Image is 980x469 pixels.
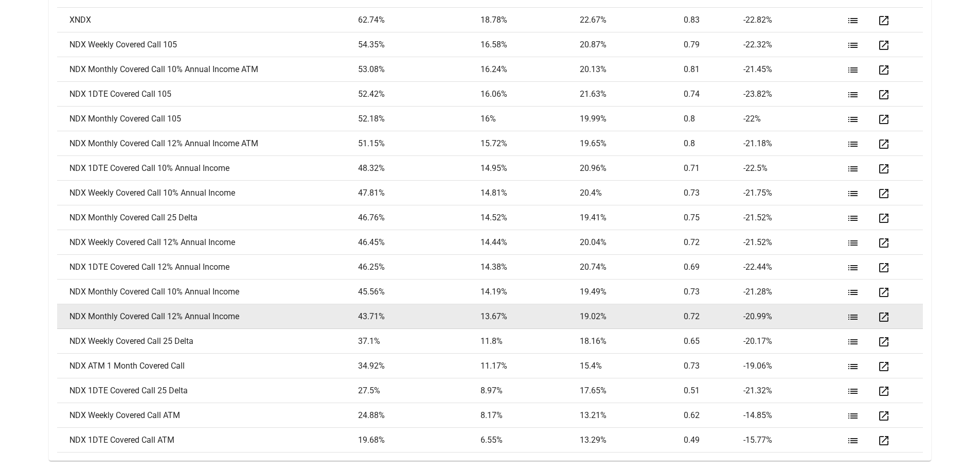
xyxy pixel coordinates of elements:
mat-icon: open_in_new [878,360,890,373]
td: 14.95 % [480,156,580,181]
td: 13.67 % [480,304,580,329]
td: 46.45 % [358,230,480,255]
td: 43.71 % [358,304,480,329]
td: -22.32 % [743,32,843,57]
mat-icon: list [847,311,859,323]
td: NDX Weekly Covered Call 12% Annual Income [57,230,358,255]
td: 51.15 % [358,131,480,156]
td: NDX Monthly Covered Call 12% Annual Income ATM [57,131,358,156]
td: -20.99 % [743,304,843,329]
td: 15.4 % [580,354,684,378]
td: 11.8 % [480,329,580,354]
td: -22.82 % [743,8,843,32]
td: 0.71 [684,156,744,181]
td: 34.92 % [358,354,480,378]
mat-icon: open_in_new [878,385,890,397]
td: 14.38 % [480,255,580,280]
td: 19.65 % [580,131,684,156]
td: 20.13 % [580,57,684,82]
td: 0.73 [684,181,744,205]
td: -21.75 % [743,181,843,205]
td: 54.35 % [358,32,480,57]
td: 8.97 % [480,378,580,403]
td: 13.21 % [580,403,684,428]
td: 53.08 % [358,57,480,82]
mat-icon: list [847,435,859,447]
mat-icon: open_in_new [878,286,890,299]
td: 6.55 % [480,428,580,453]
td: -21.45 % [743,57,843,82]
mat-icon: list [847,64,859,76]
td: 19.49 % [580,280,684,304]
mat-icon: open_in_new [878,113,890,126]
mat-icon: open_in_new [878,138,890,150]
mat-icon: list [847,286,859,299]
td: 0.73 [684,280,744,304]
td: 18.16 % [580,329,684,354]
td: -20.17 % [743,329,843,354]
td: 0.8 [684,107,744,131]
td: NDX 1DTE Covered Call 25 Delta [57,378,358,403]
td: -21.52 % [743,205,843,230]
mat-icon: list [847,336,859,348]
td: 0.73 [684,354,744,378]
td: 14.81 % [480,181,580,205]
mat-icon: open_in_new [878,410,890,422]
td: NDX Weekly Covered Call ATM [57,403,358,428]
td: 17.65 % [580,378,684,403]
mat-icon: list [847,360,859,373]
mat-icon: list [847,212,859,224]
td: 19.99 % [580,107,684,131]
mat-icon: list [847,113,859,126]
td: 16.24 % [480,57,580,82]
td: -21.52 % [743,230,843,255]
td: 19.41 % [580,205,684,230]
mat-icon: open_in_new [878,39,890,51]
td: 0.81 [684,57,744,82]
mat-icon: open_in_new [878,187,890,200]
td: NDX ATM 1 Month Covered Call [57,354,358,378]
td: 8.17 % [480,403,580,428]
td: 11.17 % [480,354,580,378]
td: 19.02 % [580,304,684,329]
td: 0.51 [684,378,744,403]
td: NDX Weekly Covered Call 10% Annual Income [57,181,358,205]
td: 46.25 % [358,255,480,280]
td: NDX 1DTE Covered Call 105 [57,82,358,107]
mat-icon: list [847,187,859,200]
mat-icon: list [847,262,859,274]
td: 62.74 % [358,8,480,32]
td: NDX 1DTE Covered Call ATM [57,428,358,453]
td: 0.74 [684,82,744,107]
mat-icon: open_in_new [878,163,890,175]
td: 16 % [480,107,580,131]
td: -21.32 % [743,378,843,403]
td: -19.06 % [743,354,843,378]
td: 19.68 % [358,428,480,453]
td: 14.44 % [480,230,580,255]
td: 21.63 % [580,82,684,107]
td: XNDX [57,8,358,32]
mat-icon: list [847,14,859,27]
td: 20.74 % [580,255,684,280]
td: 45.56 % [358,280,480,304]
td: 0.72 [684,304,744,329]
td: NDX 1DTE Covered Call 10% Annual Income [57,156,358,181]
td: NDX Monthly Covered Call 12% Annual Income [57,304,358,329]
td: -23.82 % [743,82,843,107]
td: 15.72 % [480,131,580,156]
td: 0.72 [684,230,744,255]
td: 0.49 [684,428,744,453]
td: NDX Monthly Covered Call 10% Annual Income ATM [57,57,358,82]
mat-icon: open_in_new [878,262,890,274]
td: 14.19 % [480,280,580,304]
mat-icon: open_in_new [878,336,890,348]
mat-icon: list [847,410,859,422]
td: -22.44 % [743,255,843,280]
td: 20.96 % [580,156,684,181]
td: -22.5 % [743,156,843,181]
mat-icon: list [847,138,859,150]
td: 0.8 [684,131,744,156]
td: 0.79 [684,32,744,57]
td: 22.67 % [580,8,684,32]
